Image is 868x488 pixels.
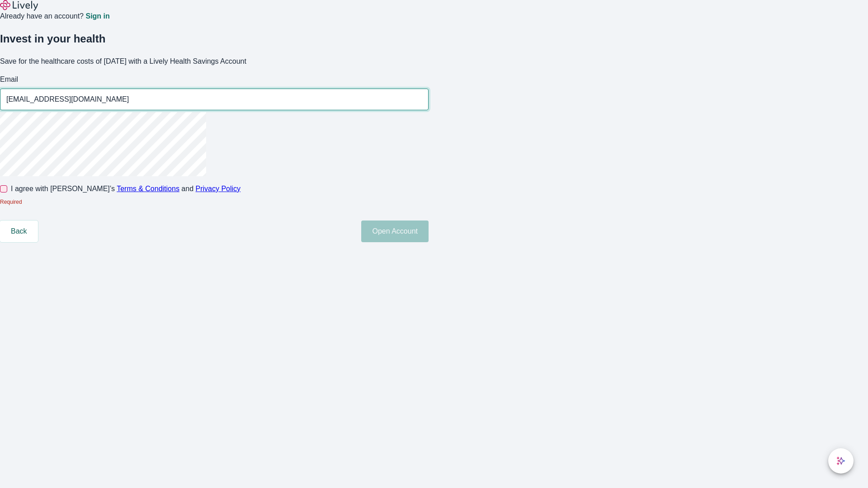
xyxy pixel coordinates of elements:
[11,183,241,194] span: I agree with [PERSON_NAME]’s and
[85,13,109,20] a: Sign in
[117,185,179,192] a: Terms & Conditions
[836,456,845,465] svg: Lively AI Assistant
[196,185,241,192] a: Privacy Policy
[828,448,854,474] button: chat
